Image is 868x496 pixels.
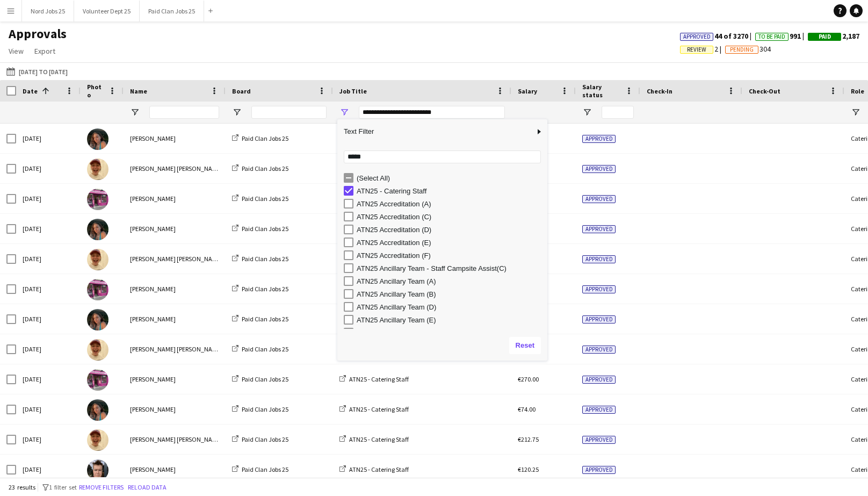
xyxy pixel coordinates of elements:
[87,429,108,451] img: Tara Kilkenny Roddy
[232,87,251,95] span: Board
[149,106,219,119] input: Name Filter Input
[130,107,140,117] button: Open Filter Menu
[851,107,860,117] button: Open Filter Menu
[357,226,544,234] div: ATN25 Accreditation (D)
[357,174,544,182] div: (Select All)
[582,346,616,354] span: Approved
[357,277,544,285] div: ATN25 Ancillary Team (A)
[16,154,81,183] div: [DATE]
[87,128,108,150] img: Stella Haussler
[251,106,327,119] input: Board Filter Input
[582,436,616,444] span: Approved
[16,244,81,274] div: [DATE]
[87,159,108,180] img: Tara Kilkenny Roddy
[518,435,539,443] span: €212.75
[337,123,534,141] span: Text Filter
[49,483,77,491] span: 1 filter set
[124,334,226,364] div: [PERSON_NAME] [PERSON_NAME]
[518,375,539,383] span: €270.00
[16,124,81,153] div: [DATE]
[242,465,288,473] span: Paid Clan Jobs 25
[4,65,70,78] button: [DATE] to [DATE]
[16,184,81,213] div: [DATE]
[851,87,864,95] span: Role
[357,329,544,337] div: ATN25 Catering Assist
[30,44,60,58] a: Export
[232,107,242,117] button: Open Filter Menu
[232,164,288,172] a: Paid Clan Jobs 25
[339,435,409,443] a: ATN25 - Catering Staff
[339,465,409,473] a: ATN25 - Catering Staff
[582,135,616,143] span: Approved
[22,1,74,21] button: Nord Jobs 25
[124,214,226,243] div: [PERSON_NAME]
[725,44,771,54] span: 304
[582,315,616,324] span: Approved
[242,285,288,293] span: Paid Clan Jobs 25
[647,87,672,95] span: Check-In
[124,274,226,304] div: [PERSON_NAME]
[518,405,536,413] span: €74.00
[344,150,541,163] input: Search filter values
[339,375,409,383] a: ATN25 - Catering Staff
[34,46,55,56] span: Export
[87,279,108,300] img: Stefan McMillan
[232,255,288,263] a: Paid Clan Jobs 25
[349,375,409,383] span: ATN25 - Catering Staff
[339,87,367,95] span: Job Title
[518,465,539,473] span: €120.25
[232,315,288,323] a: Paid Clan Jobs 25
[357,303,544,311] div: ATN25 Ancillary Team (D)
[87,399,108,421] img: Stella Haussler
[349,405,409,413] span: ATN25 - Catering Staff
[242,435,288,443] span: Paid Clan Jobs 25
[16,425,81,454] div: [DATE]
[357,187,544,195] div: ATN25 - Catering Staff
[683,33,711,40] span: Approved
[582,195,616,203] span: Approved
[357,213,544,221] div: ATN25 Accreditation (C)
[16,394,81,424] div: [DATE]
[819,33,831,40] span: Paid
[16,214,81,243] div: [DATE]
[87,309,108,330] img: Stella Haussler
[87,369,108,391] img: Stefan McMillan
[124,394,226,424] div: [PERSON_NAME]
[124,154,226,183] div: [PERSON_NAME] [PERSON_NAME]
[349,465,409,473] span: ATN25 - Catering Staff
[87,459,108,481] img: Rebecca Kenny
[582,83,621,99] span: Salary status
[509,337,541,354] button: Reset
[242,164,288,172] span: Paid Clan Jobs 25
[124,455,226,484] div: [PERSON_NAME]
[140,1,204,21] button: Paid Clan Jobs 25
[582,255,616,263] span: Approved
[124,364,226,394] div: [PERSON_NAME]
[16,304,81,334] div: [DATE]
[87,249,108,270] img: Tara Kilkenny Roddy
[242,375,288,383] span: Paid Clan Jobs 25
[232,134,288,142] a: Paid Clan Jobs 25
[87,189,108,210] img: Stefan McMillan
[749,87,780,95] span: Check-Out
[124,184,226,213] div: [PERSON_NAME]
[357,290,544,298] div: ATN25 Ancillary Team (B)
[77,481,126,493] button: Remove filters
[242,134,288,142] span: Paid Clan Jobs 25
[582,466,616,474] span: Approved
[232,405,288,413] a: Paid Clan Jobs 25
[232,465,288,473] a: Paid Clan Jobs 25
[87,339,108,361] img: Tara Kilkenny Roddy
[124,304,226,334] div: [PERSON_NAME]
[582,165,616,173] span: Approved
[74,1,140,21] button: Volunteer Dept 25
[9,46,24,56] span: View
[687,46,706,53] span: Review
[232,435,288,443] a: Paid Clan Jobs 25
[349,435,409,443] span: ATN25 - Catering Staff
[758,33,785,40] span: To Be Paid
[357,264,544,272] div: ATN25 Ancillary Team - Staff Campsite Assist(C)
[582,285,616,293] span: Approved
[16,334,81,364] div: [DATE]
[16,455,81,484] div: [DATE]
